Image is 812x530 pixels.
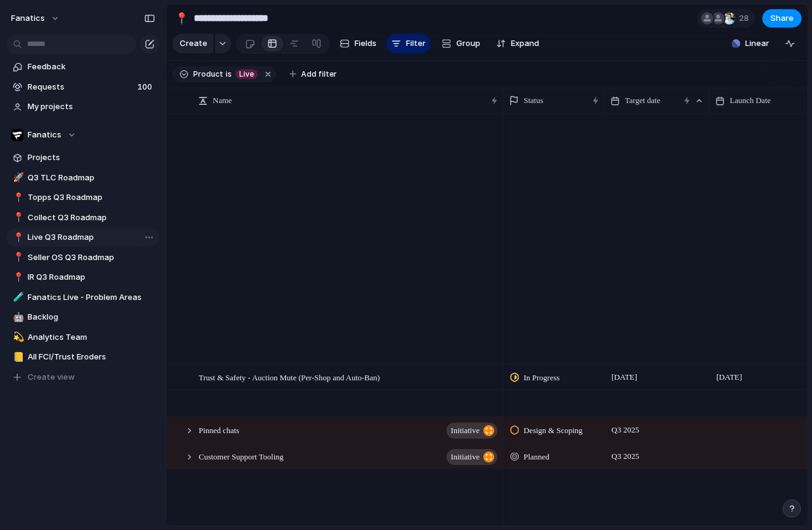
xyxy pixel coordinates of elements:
[6,126,159,144] button: Fanatics
[608,449,642,464] span: Q3 2025
[28,129,61,141] span: Fanatics
[524,372,560,384] span: In Progress
[180,37,207,50] span: Create
[13,250,21,264] div: 📍
[193,69,223,80] span: Product
[11,291,23,304] button: 🧪
[28,212,155,224] span: Collect Q3 Roadmap
[28,331,155,344] span: Analytics Team
[28,371,75,383] span: Create view
[6,368,159,386] button: Create view
[13,290,21,304] div: 🧪
[6,58,159,76] a: Feedback
[6,288,159,307] a: 🧪Fanatics Live - Problem Areas
[456,37,480,50] span: Group
[6,328,159,347] a: 💫Analytics Team
[28,191,155,204] span: Topps Q3 Roadmap
[446,449,497,465] button: initiative
[199,370,380,384] span: Trust & Safety - Auction Mute (Per-Shop and Auto-Ban)
[524,451,550,463] span: Planned
[6,348,159,366] a: 📒All FCI/Trust Eroders
[6,169,159,187] a: 🚀Q3 TLC Roadmap
[28,81,134,93] span: Requests
[172,9,191,28] button: 📍
[199,423,239,437] span: Pinned chats
[175,10,188,26] div: 📍
[226,69,232,80] span: is
[13,330,21,344] div: 💫
[6,228,159,247] a: 📍Live Q3 Roadmap
[451,448,480,466] span: initiative
[301,69,337,80] span: Add filter
[28,252,155,264] span: Seller OS Q3 Roadmap
[13,210,21,225] div: 📍
[13,271,21,285] div: 📍
[199,449,283,463] span: Customer Support Tooling
[13,231,21,245] div: 📍
[28,101,155,113] span: My projects
[435,34,486,53] button: Group
[335,34,381,53] button: Fields
[13,191,21,205] div: 📍
[6,209,159,227] a: 📍Collect Q3 Roadmap
[28,152,155,164] span: Projects
[11,191,23,204] button: 📍
[524,94,543,107] span: Status
[6,308,159,326] a: 🤖Backlog
[172,34,213,53] button: Create
[11,231,23,244] button: 📍
[745,37,769,50] span: Linear
[28,351,155,363] span: All FCI/Trust Eroders
[6,188,159,207] a: 📍Topps Q3 Roadmap
[730,94,771,107] span: Launch Date
[491,34,544,53] button: Expand
[28,172,155,184] span: Q3 TLC Roadmap
[625,94,661,107] span: Target date
[6,78,159,96] a: Requests100
[13,350,21,364] div: 📒
[239,69,254,80] span: Live
[524,424,583,437] span: Design & Scoping
[511,37,539,50] span: Expand
[6,98,159,116] a: My projects
[6,9,66,28] button: fanatics
[11,252,23,264] button: 📍
[223,67,234,81] button: is
[713,370,745,385] span: [DATE]
[11,271,23,283] button: 📍
[608,423,642,437] span: Q3 2025
[6,148,159,167] a: Projects
[28,291,155,304] span: Fanatics Live - Problem Areas
[11,212,23,224] button: 📍
[762,9,802,28] button: Share
[406,37,426,50] span: Filter
[233,67,260,81] button: Live
[770,12,794,25] span: Share
[6,268,159,286] a: 📍IR Q3 Roadmap
[354,37,377,50] span: Fields
[11,311,23,323] button: 🤖
[11,351,23,363] button: 📒
[137,81,155,93] span: 100
[739,12,753,25] span: 28
[451,422,480,439] span: initiative
[28,271,155,283] span: IR Q3 Roadmap
[727,34,774,53] button: Linear
[213,94,232,107] span: Name
[28,311,155,323] span: Backlog
[28,61,155,73] span: Feedback
[11,12,45,25] span: fanatics
[11,331,23,344] button: 💫
[446,423,497,439] button: initiative
[608,370,640,385] span: [DATE]
[13,310,21,325] div: 🤖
